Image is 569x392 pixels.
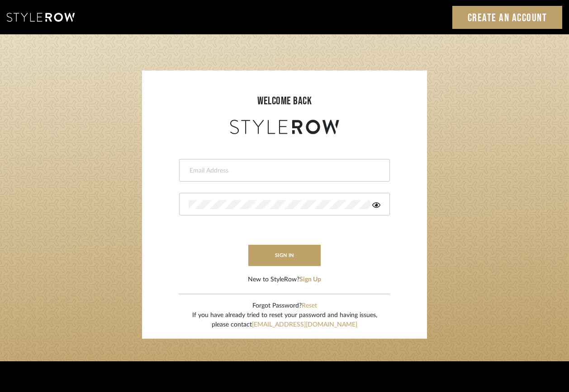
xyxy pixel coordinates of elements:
a: Create an Account [452,6,563,29]
div: Forgot Password? [192,301,377,311]
input: Email Address [189,166,378,175]
button: sign in [248,245,321,266]
div: If you have already tried to reset your password and having issues, please contact [192,311,377,330]
div: welcome back [151,93,418,109]
button: Sign Up [299,275,321,285]
button: Reset [302,301,317,311]
div: New to StyleRow? [248,275,321,285]
a: [EMAIL_ADDRESS][DOMAIN_NAME] [252,322,357,328]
